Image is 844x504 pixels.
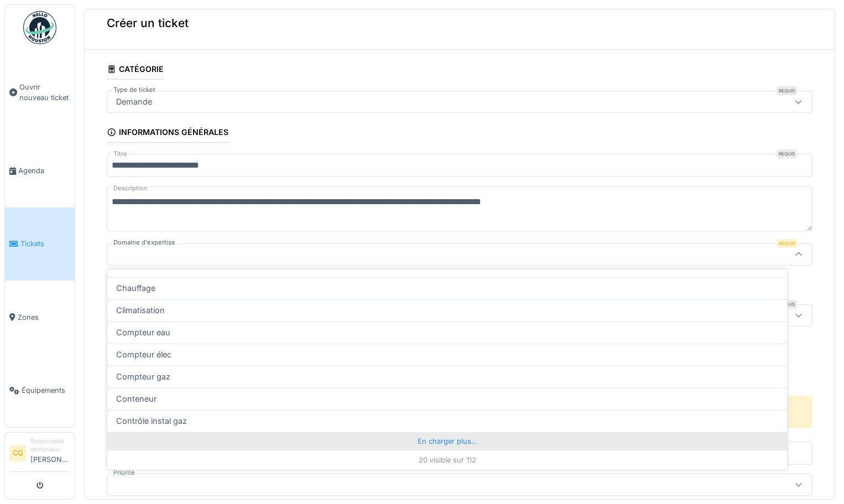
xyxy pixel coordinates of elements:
[30,437,70,454] div: Responsable demandeur
[777,149,797,158] div: Requis
[116,304,165,316] span: Climatisation
[116,326,170,339] span: Compteur eau
[5,354,75,427] a: Équipements
[116,371,170,383] span: Compteur gaz
[111,468,137,477] label: Priorité
[112,96,157,108] div: Demande
[9,437,70,472] a: CQ Responsable demandeur[PERSON_NAME]
[107,450,787,470] div: 20 visible sur 112
[5,134,75,207] a: Agenda
[777,239,797,248] div: Requis
[5,207,75,280] a: Tickets
[18,165,70,176] span: Agenda
[777,86,797,95] div: Requis
[9,445,26,461] li: CQ
[19,82,70,103] span: Ouvrir nouveau ticket
[107,61,164,80] div: Catégorie
[5,280,75,354] a: Zones
[111,149,129,159] label: Titre
[23,11,56,44] img: Badge_color-CXgf-gQk.svg
[116,349,171,361] span: Compteur élec
[116,415,187,427] span: Contrôle instal gaz
[20,238,70,249] span: Tickets
[111,85,158,95] label: Type de ticket
[111,238,178,247] label: Domaine d'expertise
[107,432,787,450] div: En charger plus…
[5,50,75,134] a: Ouvrir nouveau ticket
[18,312,70,323] span: Zones
[111,181,150,195] label: Description
[30,437,70,469] li: [PERSON_NAME]
[22,385,70,396] span: Équipements
[116,393,157,405] span: Conteneur
[107,124,228,143] div: Informations générales
[116,282,155,294] span: Chauffage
